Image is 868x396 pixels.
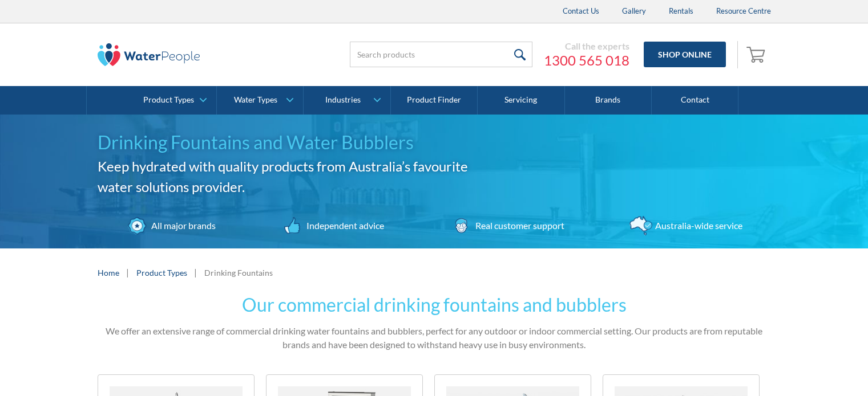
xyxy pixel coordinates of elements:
[193,266,199,279] div: |
[565,86,652,115] a: Brands
[544,40,629,52] div: Call the experts
[98,156,486,197] h2: Keep hydrated with quality products from Australia’s favourite water solutions provider.
[478,86,564,115] a: Servicing
[143,95,194,105] div: Product Types
[746,45,768,63] img: shopping cart
[98,267,119,279] a: Home
[136,267,187,279] a: Product Types
[98,291,771,319] h2: Our commercial drinking fountains and bubblers
[148,219,216,232] div: All major brands
[98,43,200,66] img: The Water People
[350,42,532,67] input: Search products
[744,41,771,68] a: Open cart
[98,129,486,156] h1: Drinking Fountains and Water Bubblers
[544,52,629,69] a: 1300 565 018
[391,86,478,115] a: Product Finder
[217,86,303,115] a: Water Types
[644,42,726,67] a: Shop Online
[130,86,216,115] a: Product Types
[304,219,384,232] div: Independent advice
[304,86,390,115] a: Industries
[652,86,738,115] a: Contact
[325,95,361,105] div: Industries
[98,324,771,352] p: We offer an extensive range of commercial drinking water fountains and bubblers, perfect for any ...
[125,266,131,279] div: |
[204,267,273,279] div: Drinking Fountains
[473,219,564,232] div: Real customer support
[652,219,742,232] div: Australia-wide service
[234,95,277,105] div: Water Types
